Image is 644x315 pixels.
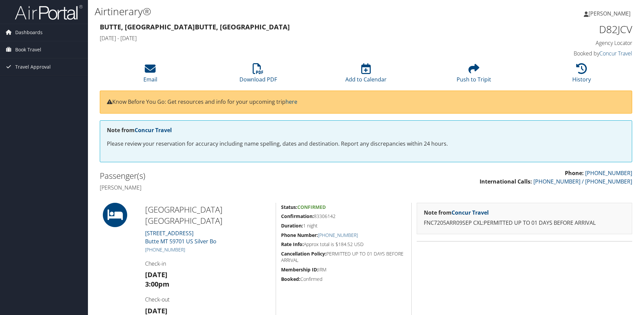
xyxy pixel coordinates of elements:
[507,39,632,47] h4: Agency Locator
[145,229,216,245] a: [STREET_ADDRESS]Butte MT 59701 US Silver Bo
[281,232,318,238] strong: Phone Number:
[452,209,489,216] a: Concur Travel
[297,204,326,210] span: Confirmed
[143,67,157,83] a: Email
[589,10,630,17] span: [PERSON_NAME]
[15,24,43,41] span: Dashboards
[533,178,632,185] a: [PHONE_NUMBER] / [PHONE_NUMBER]
[281,241,304,247] strong: Rate Info:
[281,250,326,257] strong: Cancellation Policy:
[145,260,271,267] h4: Check-in
[507,50,632,57] h4: Booked by
[507,22,632,37] h1: D82JCV
[424,209,489,216] strong: Note from
[584,3,637,24] a: [PERSON_NAME]
[95,4,456,19] h1: Airtinerary®
[281,213,406,220] h5: 83306142
[281,266,318,273] strong: Membership ID:
[100,184,361,191] h4: [PERSON_NAME]
[565,169,584,177] strong: Phone:
[145,296,271,303] h4: Check-out
[281,241,406,248] h5: Approx total is $184.52 USD
[15,4,83,20] img: airportal-logo.png
[100,170,361,181] h2: Passenger(s)
[281,204,297,210] strong: Status:
[599,50,632,57] a: Concur Travel
[457,67,491,83] a: Push to Tripit
[281,276,300,282] strong: Booked:
[281,276,406,283] h5: Confirmed
[424,219,625,227] p: FNC7205ARR09SEP CXL:PERMITTED UP TO 01 DAYS BEFORE ARRIVAL
[572,67,591,83] a: History
[318,232,358,238] a: [PHONE_NUMBER]
[145,270,167,279] strong: [DATE]
[145,204,271,226] h2: [GEOGRAPHIC_DATA] [GEOGRAPHIC_DATA]
[281,213,314,219] strong: Confirmation:
[107,98,625,106] p: Know Before You Go: Get resources and info for your upcoming trip
[480,178,532,185] strong: International Calls:
[15,58,51,75] span: Travel Approval
[145,246,185,253] a: [PHONE_NUMBER]
[285,98,297,105] a: here
[239,67,277,83] a: Download PDF
[345,67,387,83] a: Add to Calendar
[585,169,632,177] a: [PHONE_NUMBER]
[100,22,290,31] strong: Butte, [GEOGRAPHIC_DATA] Butte, [GEOGRAPHIC_DATA]
[281,222,406,229] h5: 1 night
[107,140,625,148] p: Please review your reservation for accuracy including name spelling, dates and destination. Repor...
[100,34,497,42] h4: [DATE] - [DATE]
[107,126,172,134] strong: Note from
[281,250,406,264] h5: PERMITTED UP TO 01 DAYS BEFORE ARRIVAL
[145,280,169,289] strong: 3:00pm
[281,222,303,229] strong: Duration:
[281,266,406,273] h5: IRM
[15,41,41,58] span: Book Travel
[135,126,172,134] a: Concur Travel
